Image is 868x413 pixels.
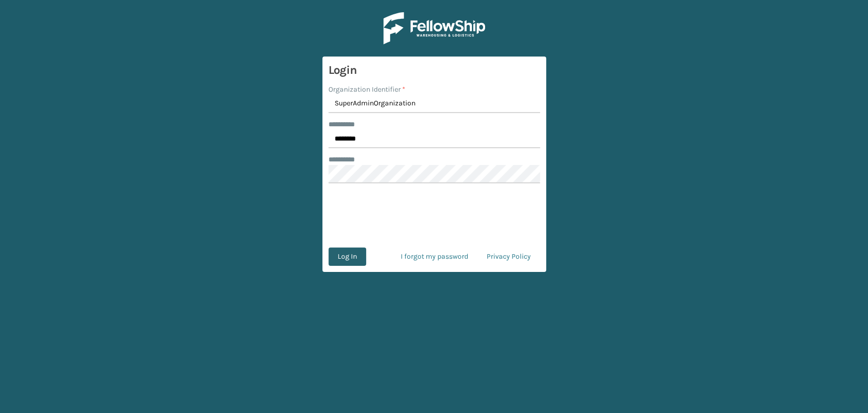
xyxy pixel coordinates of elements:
[477,247,540,266] a: Privacy Policy
[328,84,405,95] label: Organization Identifier
[392,247,477,266] a: I forgot my password
[328,247,366,266] button: Log In
[328,63,540,78] h3: Login
[383,12,485,44] img: Logo
[357,196,512,235] iframe: reCAPTCHA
